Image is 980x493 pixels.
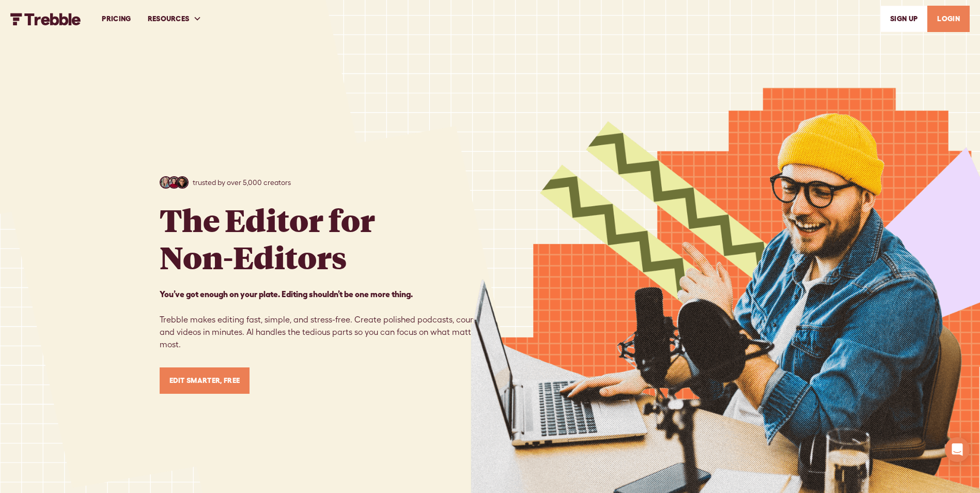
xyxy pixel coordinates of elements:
[94,1,139,37] a: PRICING
[10,12,81,25] a: home
[139,1,210,37] div: RESOURCES
[193,177,291,188] p: trusted by over 5,000 creators
[160,201,375,275] h1: The Editor for Non-Editors
[160,289,413,299] strong: You’ve got enough on your plate. Editing shouldn’t be one more thing. ‍
[160,288,490,351] p: Trebble makes editing fast, simple, and stress-free. Create polished podcasts, courses, and video...
[880,6,927,32] a: SIGn UP
[927,6,970,32] a: LOGIN
[148,13,190,24] div: RESOURCES
[945,437,970,462] div: Open Intercom Messenger
[160,367,250,394] a: Edit Smarter, Free
[10,13,81,25] img: Trebble FM Logo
